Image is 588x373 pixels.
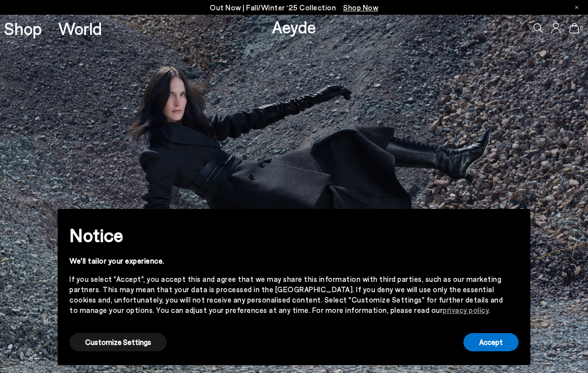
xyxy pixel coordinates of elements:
a: privacy policy [443,305,489,314]
button: Customize Settings [69,333,167,351]
div: If you select "Accept", you accept this and agree that we may share this information with third p... [69,274,503,315]
button: Accept [463,333,519,351]
h2: Notice [69,222,503,248]
span: × [511,216,518,231]
button: Close this notice [503,212,526,236]
div: We'll tailor your experience. [69,256,503,266]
